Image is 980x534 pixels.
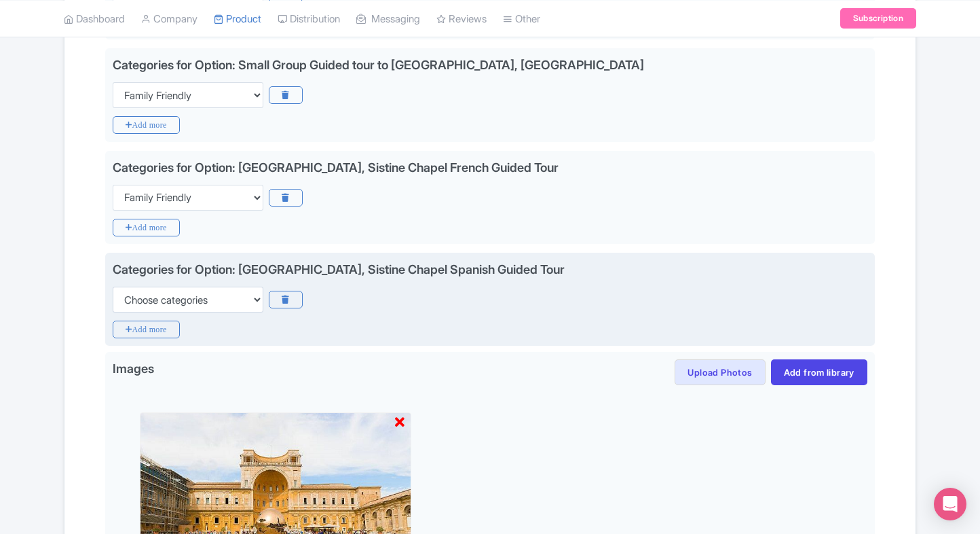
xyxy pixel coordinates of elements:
div: Open Intercom Messenger [934,488,966,520]
i: Add more [113,219,180,236]
a: Add from library [771,359,867,385]
div: Categories for Option: [GEOGRAPHIC_DATA], Sistine Chapel French Guided Tour [113,160,559,175]
span: Images [113,359,154,381]
i: Add more [113,321,180,338]
button: Upload Photos [675,359,765,385]
div: Categories for Option: Small Group Guided tour to [GEOGRAPHIC_DATA], [GEOGRAPHIC_DATA] [113,58,644,72]
i: Add more [113,116,180,134]
div: Categories for Option: [GEOGRAPHIC_DATA], Sistine Chapel Spanish Guided Tour [113,262,565,277]
a: Subscription [840,8,916,29]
